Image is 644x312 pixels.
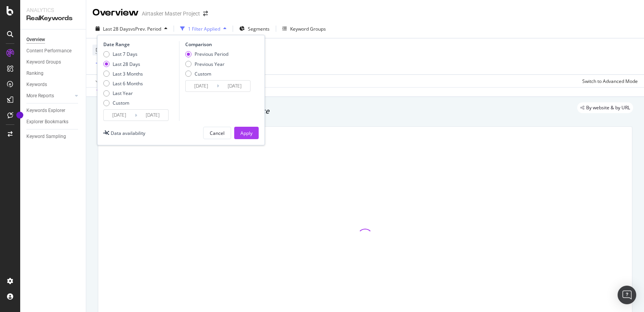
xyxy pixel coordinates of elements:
div: RealKeywords [26,14,80,23]
div: Last Year [113,90,133,97]
div: Last 6 Months [103,80,143,87]
span: By website & by URL [586,105,630,110]
a: Keywords Explorer [26,107,80,115]
a: More Reports [26,92,73,100]
div: Custom [113,100,129,106]
div: Open Intercom Messenger [618,286,636,304]
div: Custom [195,71,211,77]
input: End Date [137,110,168,121]
div: Keyword Groups [290,26,326,32]
div: 1 Filter Applied [188,26,220,32]
button: Apply [234,127,259,139]
div: Airtasker Master Project [142,10,200,17]
div: Keyword Groups [26,58,61,66]
button: Cancel [203,127,231,139]
a: Keyword Groups [26,58,80,66]
div: Comparison [185,41,253,48]
span: Device [96,47,110,53]
div: Custom [185,71,228,77]
a: Content Performance [26,47,80,55]
div: Overview [92,6,139,19]
div: Last 7 Days [103,51,143,57]
a: Keyword Sampling [26,133,80,141]
input: Start Date [104,110,135,121]
div: Cancel [210,130,225,136]
div: Data availability [111,130,145,136]
div: Switch to Advanced Mode [582,78,638,84]
input: End Date [219,81,250,91]
div: Last Year [103,90,143,97]
div: Keyword Sampling [26,133,66,141]
div: Date Range [103,41,177,48]
a: Overview [26,36,80,44]
span: Last 28 Days [103,26,131,32]
div: Keywords [26,81,47,89]
span: vs Prev. Period [131,26,161,32]
div: Apply [240,130,252,136]
div: Last 6 Months [113,80,143,87]
div: arrow-right-arrow-left [203,11,208,16]
div: legacy label [577,102,633,113]
div: Keywords Explorer [26,107,65,115]
div: Last 28 Days [113,61,140,67]
div: Previous Period [195,51,228,57]
div: Previous Year [185,61,228,67]
input: Start Date [186,81,217,91]
div: Overview [26,36,45,44]
button: Apply [92,75,115,87]
div: Previous Year [195,61,225,67]
span: Segments [248,26,270,32]
button: 1 Filter Applied [177,22,230,35]
div: Content Performance [26,47,71,55]
button: Add Filter [92,59,124,68]
div: Analytics [26,6,80,14]
div: Previous Period [185,51,228,57]
div: Last 7 Days [113,51,138,57]
a: Explorer Bookmarks [26,118,80,126]
button: Segments [236,22,273,35]
a: Ranking [26,69,80,78]
button: Switch to Advanced Mode [579,75,638,87]
div: Ranking [26,69,44,78]
div: Tooltip anchor [16,112,23,119]
div: Custom [103,100,143,106]
div: More Reports [26,92,54,100]
div: Last 28 Days [103,61,143,67]
button: Last 28 DaysvsPrev. Period [92,22,171,35]
div: Last 3 Months [103,71,143,77]
button: Keyword Groups [279,22,329,35]
div: Explorer Bookmarks [26,118,68,126]
a: Keywords [26,81,80,89]
div: Last 3 Months [113,71,143,77]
